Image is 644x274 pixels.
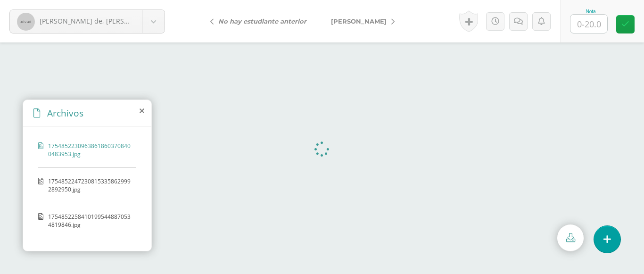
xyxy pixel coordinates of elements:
span: Archivos [47,107,83,119]
input: 0-20.0 [570,15,607,33]
div: Nota [570,9,611,14]
span: [PERSON_NAME] de, [PERSON_NAME] [40,17,159,25]
a: [PERSON_NAME] [319,10,402,33]
span: [PERSON_NAME] [331,17,387,25]
i: close [140,107,144,115]
img: 40x40 [17,13,35,31]
span: 17548522309638618603708400483953.jpg [48,142,132,158]
span: 17548522584101995448870534819846.jpg [48,213,132,229]
span: 17548522472308153358629992892950.jpg [48,177,132,193]
a: [PERSON_NAME] de, [PERSON_NAME] [10,10,165,33]
a: No hay estudiante anterior [203,10,319,33]
i: No hay estudiante anterior [218,17,306,25]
